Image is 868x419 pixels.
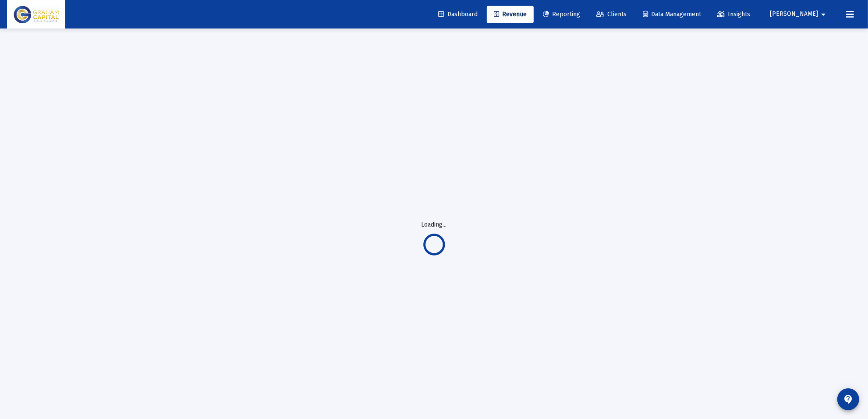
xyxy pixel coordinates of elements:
[843,394,854,405] mat-icon: contact_support
[818,6,829,23] mat-icon: arrow_drop_down
[710,6,757,23] a: Insights
[717,11,750,18] span: Insights
[438,11,478,18] span: Dashboard
[487,6,534,23] a: Revenue
[431,6,485,23] a: Dashboard
[543,11,580,18] span: Reporting
[14,6,59,23] img: Dashboard
[536,6,587,23] a: Reporting
[596,11,627,18] span: Clients
[494,11,527,18] span: Revenue
[759,5,839,23] button: [PERSON_NAME]
[589,6,634,23] a: Clients
[770,11,818,18] span: [PERSON_NAME]
[643,11,701,18] span: Data Management
[636,6,708,23] a: Data Management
